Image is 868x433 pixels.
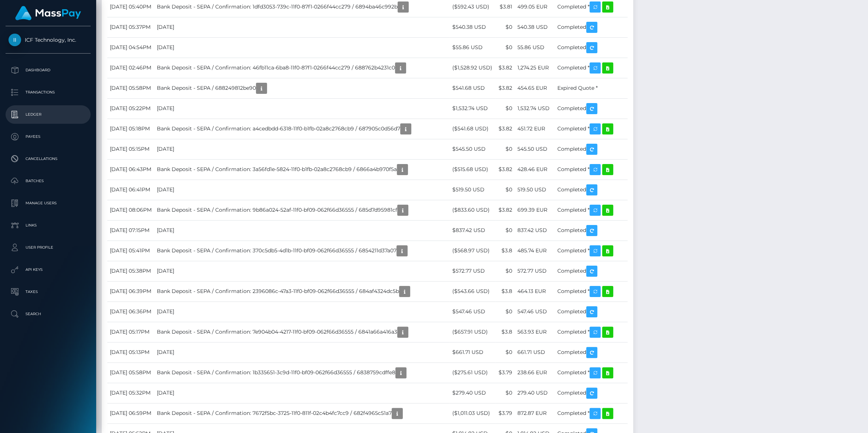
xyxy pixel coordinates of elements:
td: 545.50 USD [515,139,555,159]
td: [DATE] 05:22PM [107,98,154,119]
td: [DATE] 05:58PM [107,78,154,98]
td: [DATE] [154,383,450,403]
a: Payees [6,127,91,146]
span: ICF Technology, Inc. [6,37,91,43]
td: ($568.97 USD) [450,241,495,261]
a: Search [6,305,91,323]
td: Bank Deposit - SEPA / Confirmation: 1b335651-3c9d-11f0-bf09-062f66d36555 / 6838759cdffe8 [154,362,450,383]
td: Bank Deposit - SEPA / Confirmation: 7672f5bc-3725-11f0-811f-02c4b4fc7cc9 / 682f4965c51a7 [154,403,450,423]
td: Completed * [555,322,628,342]
p: API Keys [9,264,88,275]
td: Bank Deposit - SEPA / Confirmation: 3a56fd1e-5824-11f0-b1fb-02a8c2768cb9 / 6866a4b970f5a [154,159,450,180]
td: $279.40 USD [450,383,495,403]
p: Transactions [9,87,88,98]
td: $0 [495,180,515,200]
p: Payees [9,131,88,142]
td: Bank Deposit - SEPA / Confirmation: a4cedbdd-6318-11f0-b1fb-02a8c2768cb9 / 687905c0d56d7 [154,119,450,139]
td: 451.72 EUR [515,119,555,139]
td: Completed * [555,200,628,220]
td: $3.79 [495,403,515,423]
td: 872.87 EUR [515,403,555,423]
td: [DATE] [154,139,450,159]
a: Batches [6,172,91,190]
td: Completed * [555,58,628,78]
td: $0 [495,220,515,241]
p: Search [9,308,88,320]
td: 238.66 EUR [515,362,555,383]
p: User Profile [9,242,88,253]
td: 563.93 EUR [515,322,555,342]
td: Completed * [555,362,628,383]
td: [DATE] 05:58PM [107,362,154,383]
a: Ledger [6,105,91,124]
td: ($515.68 USD) [450,159,495,180]
td: $3.82 [495,78,515,98]
td: [DATE] [154,301,450,322]
td: [DATE] 02:46PM [107,58,154,78]
td: $661.71 USD [450,342,495,362]
td: [DATE] [154,342,450,362]
td: Completed [555,139,628,159]
td: 572.77 USD [515,261,555,281]
td: 661.71 USD [515,342,555,362]
td: 279.40 USD [515,383,555,403]
td: $519.50 USD [450,180,495,200]
td: Bank Deposit - SEPA / Confirmation: 2396086c-47a3-11f0-bf09-062f66d36555 / 684af4324dc5b [154,281,450,301]
td: Completed [555,220,628,241]
td: $540.38 USD [450,17,495,37]
td: 519.50 USD [515,180,555,200]
td: $3.8 [495,281,515,301]
p: Manage Users [9,198,88,209]
td: $3.8 [495,241,515,261]
td: Completed [555,342,628,362]
td: Completed [555,37,628,58]
td: 55.86 USD [515,37,555,58]
td: $55.86 USD [450,37,495,58]
td: $0 [495,139,515,159]
td: [DATE] 06:59PM [107,403,154,423]
td: ($833.60 USD) [450,200,495,220]
td: ($275.61 USD) [450,362,495,383]
a: Cancellations [6,150,91,168]
a: Dashboard [6,61,91,79]
td: Completed * [555,241,628,261]
td: Completed * [555,403,628,423]
td: Bank Deposit - SEPA / Confirmation: 7e904b04-4217-11f0-bf09-062f66d36555 / 6841a66a416a3 [154,322,450,342]
td: [DATE] 05:13PM [107,342,154,362]
td: [DATE] 05:15PM [107,139,154,159]
td: 485.74 EUR [515,241,555,261]
a: Manage Users [6,194,91,212]
td: $0 [495,301,515,322]
a: Transactions [6,83,91,102]
td: 1,274.25 EUR [515,58,555,78]
td: $3.82 [495,200,515,220]
td: Completed [555,301,628,322]
td: $0 [495,17,515,37]
td: Completed [555,180,628,200]
img: ICF Technology, Inc. [9,34,21,46]
a: Taxes [6,283,91,301]
td: [DATE] 08:06PM [107,200,154,220]
td: Completed [555,17,628,37]
td: $547.46 USD [450,301,495,322]
p: Dashboard [9,65,88,76]
td: $541.68 USD [450,78,495,98]
td: [DATE] 06:43PM [107,159,154,180]
p: Ledger [9,109,88,120]
td: $0 [495,98,515,119]
td: [DATE] 05:38PM [107,261,154,281]
td: [DATE] 04:54PM [107,37,154,58]
td: [DATE] 05:37PM [107,17,154,37]
td: $3.82 [495,119,515,139]
td: Completed [555,98,628,119]
td: [DATE] [154,37,450,58]
td: [DATE] 07:15PM [107,220,154,241]
td: Bank Deposit - SEPA / Confirmation: 46fb11ca-6ba8-11f0-87f1-0266f44cc279 / 688762b4231c0 [154,58,450,78]
p: Taxes [9,286,88,297]
td: [DATE] 06:36PM [107,301,154,322]
td: ($1,528.92 USD) [450,58,495,78]
a: Links [6,216,91,235]
td: ($543.66 USD) [450,281,495,301]
td: Completed * [555,159,628,180]
td: 540.38 USD [515,17,555,37]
